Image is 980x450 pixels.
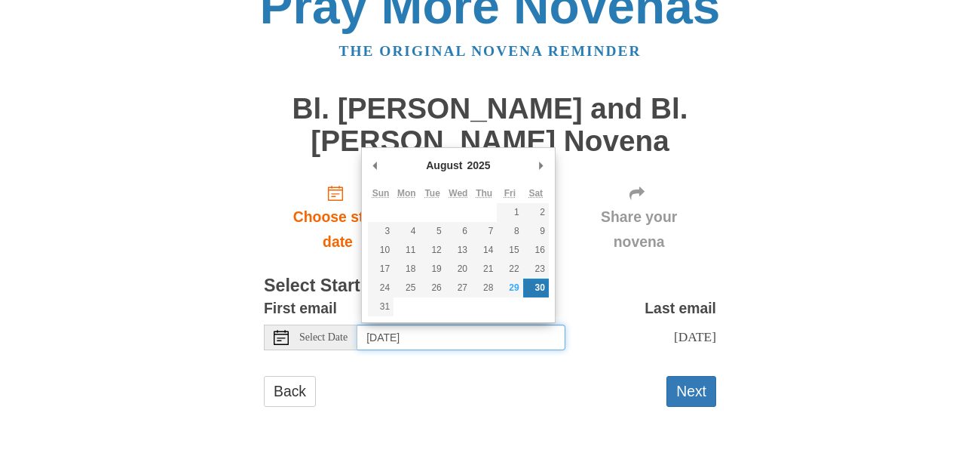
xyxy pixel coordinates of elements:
[357,325,565,350] input: Use the arrow keys to pick a date
[368,279,394,297] button: 24
[528,188,543,199] abbr: Saturday
[419,241,445,260] button: 12
[368,260,394,279] button: 17
[368,222,394,241] button: 3
[264,296,337,321] label: First email
[339,43,642,59] a: The original novena reminder
[394,279,419,297] button: 25
[674,329,716,344] span: [DATE]
[497,203,522,222] button: 1
[666,376,716,407] button: Next
[394,222,419,241] button: 4
[523,279,549,297] button: 30
[368,241,394,260] button: 10
[368,297,394,316] button: 31
[577,205,701,254] span: Share your novena
[497,260,522,279] button: 22
[424,154,464,177] div: August
[264,276,716,296] h3: Select Start Date
[279,205,397,254] span: Choose start date
[394,241,419,260] button: 11
[523,203,549,222] button: 2
[264,376,316,407] a: Back
[523,241,549,260] button: 16
[446,260,471,279] button: 20
[497,222,522,241] button: 8
[424,188,439,199] abbr: Tuesday
[562,172,716,262] div: Click "Next" to confirm your start date first.
[523,260,549,279] button: 23
[645,296,716,321] label: Last email
[523,222,549,241] button: 9
[419,279,445,297] button: 26
[504,188,516,199] abbr: Friday
[446,279,471,297] button: 27
[497,279,522,297] button: 29
[419,222,445,241] button: 5
[471,279,497,297] button: 28
[397,188,416,199] abbr: Monday
[368,154,383,177] button: Previous Month
[449,188,467,199] abbr: Wednesday
[372,188,390,199] abbr: Sunday
[264,172,412,262] a: Choose start date
[476,188,492,199] abbr: Thursday
[264,93,716,157] h1: Bl. [PERSON_NAME] and Bl. [PERSON_NAME] Novena
[497,241,522,260] button: 15
[394,260,419,279] button: 18
[446,222,471,241] button: 6
[419,260,445,279] button: 19
[299,332,348,343] span: Select Date
[471,241,497,260] button: 14
[446,241,471,260] button: 13
[471,222,497,241] button: 7
[471,260,497,279] button: 21
[464,154,492,177] div: 2025
[534,154,549,177] button: Next Month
